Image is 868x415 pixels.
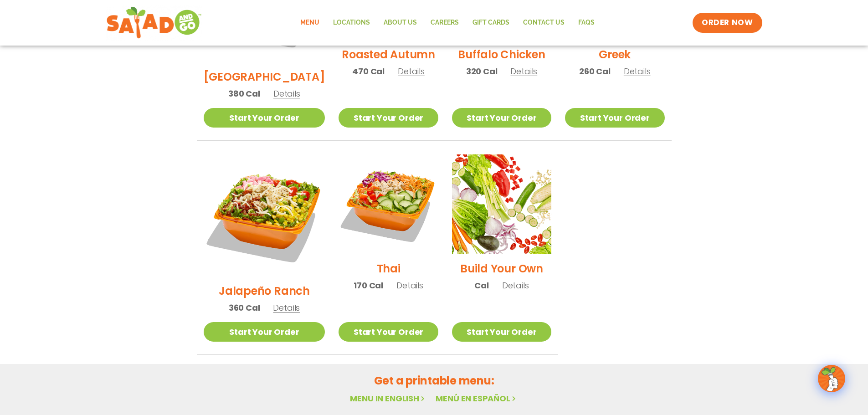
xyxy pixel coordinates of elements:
[510,66,537,77] span: Details
[452,322,551,342] a: Start Your Order
[204,108,325,128] a: Start Your Order
[197,373,672,389] h2: Get a printable menu:
[516,12,571,33] a: Contact Us
[452,154,551,254] img: Product photo for Build Your Own
[436,393,518,404] a: Menú en español
[565,108,664,128] a: Start Your Order
[326,12,377,33] a: Locations
[702,17,753,28] span: ORDER NOW
[106,5,202,41] img: new-SAG-logo-768×292
[474,279,488,292] span: Cal
[452,108,551,128] a: Start Your Order
[342,46,435,62] h2: Roasted Autumn
[458,46,545,62] h2: Buffalo Chicken
[398,66,425,77] span: Details
[396,280,423,291] span: Details
[293,12,326,33] a: Menu
[377,261,401,277] h2: Thai
[204,69,325,85] h2: [GEOGRAPHIC_DATA]
[273,302,300,313] span: Details
[693,13,762,33] a: ORDER NOW
[460,261,543,277] h2: Build Your Own
[339,108,438,128] a: Start Your Order
[424,12,466,33] a: Careers
[204,322,325,342] a: Start Your Order
[229,302,260,314] span: 360 Cal
[352,65,385,77] span: 470 Cal
[571,12,601,33] a: FAQs
[502,280,529,291] span: Details
[350,393,426,404] a: Menu in English
[466,65,498,77] span: 320 Cal
[466,12,516,33] a: GIFT CARDS
[377,12,424,33] a: About Us
[579,65,611,77] span: 260 Cal
[293,12,601,33] nav: Menu
[228,87,260,100] span: 380 Cal
[339,154,438,254] img: Product photo for Thai Salad
[599,46,631,62] h2: Greek
[624,66,651,77] span: Details
[339,322,438,342] a: Start Your Order
[219,283,310,299] h2: Jalapeño Ranch
[819,366,844,391] img: wpChatIcon
[273,88,300,99] span: Details
[204,154,325,276] img: Product photo for Jalapeño Ranch Salad
[354,279,383,292] span: 170 Cal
